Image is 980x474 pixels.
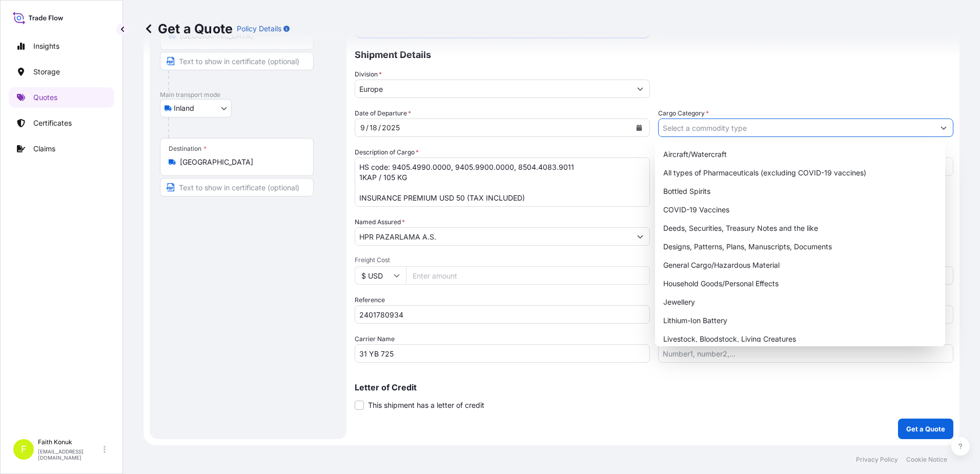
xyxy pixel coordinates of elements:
p: Cookie Notice [906,456,947,464]
p: Quotes [33,92,57,103]
p: Faith Konuk [38,438,101,446]
div: Lithium-Ion Battery [659,311,942,330]
div: All types of Pharmaceuticals (excluding COVID-19 vaccines) [659,164,942,182]
span: This shipment has a letter of credit [368,400,484,410]
label: Named Assured [355,217,405,227]
div: month, [359,122,366,134]
p: Main transport mode [160,91,336,99]
p: Letter of Credit [355,383,953,391]
p: Get a Quote [906,424,945,434]
p: Claims [33,144,55,154]
span: Freight Cost [355,256,650,264]
div: General Cargo/Hazardous Material [659,256,942,274]
p: Storage [33,67,60,77]
input: Text to appear on certificate [160,178,314,196]
button: Show suggestions [631,227,649,246]
p: Policy Details [237,24,281,34]
input: Text to appear on certificate [160,52,314,70]
div: Livestock, Bloodstock, Living Creatures [659,330,942,348]
span: F [21,444,27,455]
button: Calendar [631,120,647,136]
div: Aircraft/Watercraft [659,145,942,164]
input: Destination [180,157,301,167]
label: Division [355,69,382,80]
input: Type to search division [355,80,631,98]
input: Select a commodity type [659,118,934,137]
div: Deeds, Securities, Treasury Notes and the like [659,219,942,238]
div: / [366,122,369,134]
input: Enter name [355,344,650,363]
p: [EMAIL_ADDRESS][DOMAIN_NAME] [38,448,101,461]
div: COVID-19 Vaccines [659,201,942,219]
div: / [378,122,381,134]
div: day, [369,122,378,134]
div: year, [381,122,401,134]
label: Cargo Category [658,108,709,118]
button: Show suggestions [934,118,953,137]
label: Carrier Name [355,334,395,344]
div: Destination [169,145,207,153]
span: Date of Departure [355,108,411,118]
label: Reference [355,295,385,305]
button: Show suggestions [631,80,649,98]
p: Insights [33,41,59,51]
p: Privacy Policy [856,456,898,464]
p: Get a Quote [144,21,233,37]
button: Select transport [160,99,232,117]
div: Bottled Spirits [659,182,942,201]
input: Your internal reference [355,305,650,324]
span: Inland [174,103,194,113]
div: Jewellery [659,293,942,311]
div: Household Goods/Personal Effects [659,274,942,293]
input: Enter amount [406,266,650,285]
input: Full name [355,227,631,246]
p: Certificates [33,118,72,128]
label: Description of Cargo [355,147,419,157]
input: Number1, number2,... [658,344,953,363]
div: Designs, Patterns, Plans, Manuscripts, Documents [659,238,942,256]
